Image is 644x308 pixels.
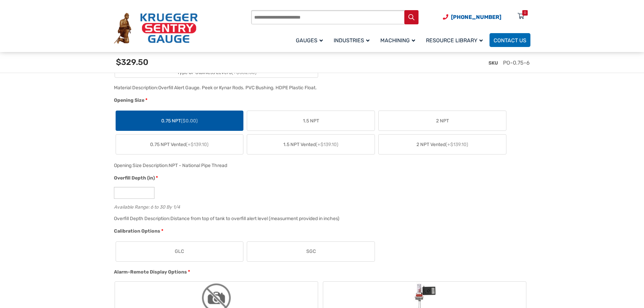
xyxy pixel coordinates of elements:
span: PO-0.75-6 [503,60,530,66]
a: Industries [330,32,376,48]
div: 0 [524,10,526,16]
span: Machining [380,37,415,44]
img: Krueger Sentry Gauge [114,13,198,44]
span: SKU [488,60,498,66]
span: 1.5 NPT [303,117,319,124]
span: Contact Us [494,37,526,44]
span: [PHONE_NUMBER] [451,14,501,20]
span: Overfill Depth Description: [114,216,170,221]
abbr: required [145,97,147,104]
span: (+$139.10) [446,142,468,147]
span: Opening Size [114,97,144,103]
a: Phone Number (920) 434-8860 [443,13,501,21]
span: Industries [334,37,369,44]
span: 0.75 NPT [161,117,198,124]
span: GLC [175,248,184,255]
div: NPT - National Pipe Thread [169,163,227,168]
a: Machining [376,32,422,48]
span: 0.75 NPT Vented [150,141,209,148]
span: Gauges [296,37,323,44]
span: Overfill Depth (in) [114,175,155,181]
span: (+$139.10) [316,142,338,147]
div: Distance from top of tank to overfill alert level (measurment provided in inches) [170,216,339,221]
span: Opening Size Description: [114,163,169,168]
span: SGC [306,248,316,255]
span: Resource Library [426,37,483,44]
span: (+$139.10) [186,142,209,147]
span: 1.5 NPT Vented [283,141,338,148]
span: Material Description: [114,85,158,91]
abbr: required [156,174,158,182]
abbr: required [161,228,163,235]
div: Overfill Alert Gauge. Peek or Kynar Rods. PVC Bushing. HDPE Plastic Float. [158,85,317,91]
a: Resource Library [422,32,490,48]
span: Calibration Options [114,228,160,234]
span: ($0.00) [181,118,198,124]
a: Contact Us [490,33,530,47]
span: 2 NPT Vented [416,141,468,148]
a: Gauges [292,32,330,48]
abbr: required [188,268,190,276]
span: Alarm-Remote Display Options [114,269,187,275]
div: Available Range: 6 to 30 By 1/4 [114,203,527,209]
span: 2 NPT [436,117,449,124]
